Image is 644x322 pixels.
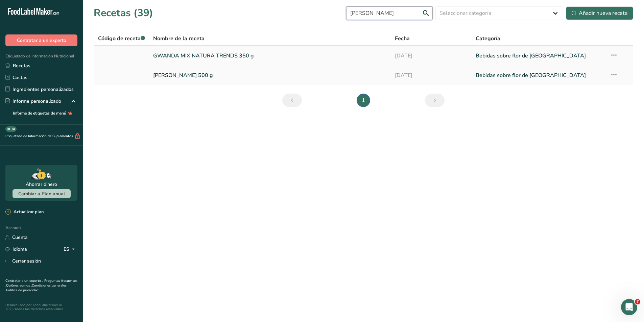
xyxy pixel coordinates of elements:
div: Informe personalizado [5,98,61,105]
span: 7 [635,299,640,304]
span: Cambiar a Plan anual [18,191,65,197]
a: [DATE] [395,68,467,82]
span: Código de receta [98,35,145,42]
a: [PERSON_NAME] 500 g [153,68,387,82]
button: Cambiar a Plan anual [13,189,71,198]
div: Añadir nueva receta [572,9,627,17]
a: Bebidas sobre flor de [GEOGRAPHIC_DATA] [476,49,602,63]
a: Quiénes somos . [6,283,32,288]
button: Añadir nueva receta [566,6,633,20]
button: Contratar a un experto [5,34,77,46]
h1: Recetas (39) [94,5,153,21]
a: Condiciones generales . [5,283,67,293]
a: GWANDA MIX NATURA TRENDS 350 g [153,49,387,63]
span: Fecha [395,34,410,43]
div: Ahorrar dinero [26,181,57,188]
div: Desarrollado por FoodLabelMaker © 2025 Todos los derechos reservados [5,303,77,311]
a: Contratar a un experto . [5,278,43,283]
a: Siguiente página [425,94,445,107]
span: Nombre de la receta [153,34,205,43]
a: Idioma [5,243,27,255]
a: [DATE] [395,49,467,63]
a: Página anterior [282,94,302,107]
iframe: Intercom live chat [621,299,637,315]
input: Buscar receta [346,6,433,20]
div: BETA [5,126,17,132]
div: Actualizar plan [5,209,44,216]
a: Preguntas frecuentes . [5,278,77,288]
span: Categoría [476,34,500,43]
div: ES [64,245,77,253]
a: Bebidas sobre flor de [GEOGRAPHIC_DATA] [476,68,602,82]
a: Política de privacidad [6,288,39,293]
